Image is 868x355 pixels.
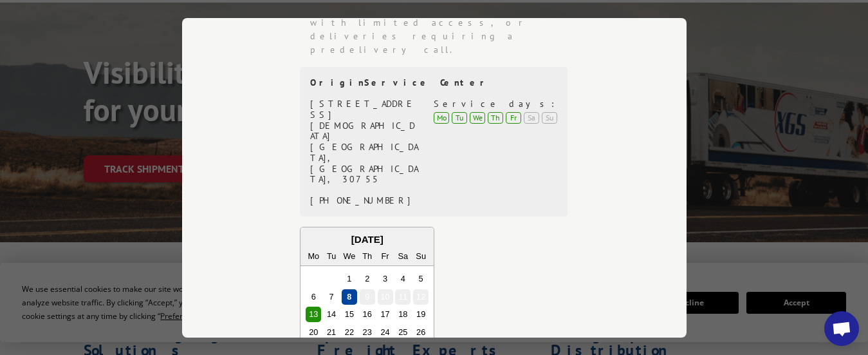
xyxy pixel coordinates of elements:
[359,307,374,322] div: Choose Thursday, October 16th, 2025
[359,289,374,304] div: Choose Thursday, October 9th, 2025
[413,289,429,304] div: Choose Sunday, October 12th, 2025
[824,311,859,346] div: Open chat
[377,289,392,304] div: Choose Friday, October 10th, 2025
[377,248,392,264] div: Fr
[377,307,392,322] div: Choose Friday, October 17th, 2025
[324,248,339,264] div: Tu
[524,111,539,123] div: Sa
[324,325,339,340] div: Choose Tuesday, October 21st, 2025
[359,271,374,286] div: Choose Thursday, October 2nd, 2025
[306,248,321,264] div: Mo
[341,325,356,340] div: Choose Wednesday, October 22nd, 2025
[395,325,411,340] div: Choose Saturday, October 25th, 2025
[310,195,419,206] div: [PHONE_NUMBER]
[434,98,557,109] div: Service days:
[359,248,374,264] div: Th
[395,289,411,304] div: Choose Saturday, October 11th, 2025
[488,111,503,123] div: Th
[413,248,429,264] div: Su
[324,307,339,322] div: Choose Tuesday, October 14th, 2025
[341,248,356,264] div: We
[395,248,411,264] div: Sa
[310,142,419,185] div: [GEOGRAPHIC_DATA], [GEOGRAPHIC_DATA], 30755
[542,111,557,123] div: Su
[452,111,467,123] div: Tu
[310,77,557,88] div: Origin Service Center
[413,325,429,340] div: Choose Sunday, October 26th, 2025
[359,325,374,340] div: Choose Thursday, October 23rd, 2025
[310,98,419,141] div: [STREET_ADDRESS][DEMOGRAPHIC_DATA]
[377,271,392,286] div: Choose Friday, October 3rd, 2025
[341,289,356,304] div: Choose Wednesday, October 8th, 2025
[395,271,411,286] div: Choose Saturday, October 4th, 2025
[300,233,434,247] div: [DATE]
[506,111,521,123] div: Fr
[306,325,321,340] div: Choose Monday, October 20th, 2025
[341,271,356,286] div: Choose Wednesday, October 1st, 2025
[324,289,339,304] div: Choose Tuesday, October 7th, 2025
[341,307,356,322] div: Choose Wednesday, October 15th, 2025
[413,271,429,286] div: Choose Sunday, October 5th, 2025
[377,325,392,340] div: Choose Friday, October 24th, 2025
[306,289,321,304] div: Choose Monday, October 6th, 2025
[395,307,411,322] div: Choose Saturday, October 18th, 2025
[306,307,321,322] div: Choose Monday, October 13th, 2025
[413,307,429,322] div: Choose Sunday, October 19th, 2025
[470,111,485,123] div: We
[434,111,449,123] div: Mo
